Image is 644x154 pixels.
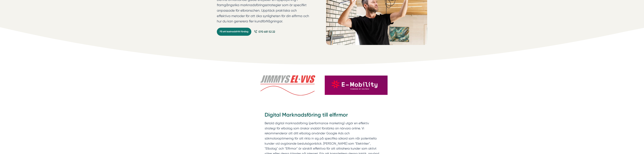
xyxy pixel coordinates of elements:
a: Få ett kostnadsfritt förslag [217,28,251,36]
a: 070 681 52 22 [254,30,275,34]
h2: Digital Marknadsföring till elfirmor [265,111,379,121]
img: E-Mobility [325,76,388,95]
span: 070 681 52 22 [258,30,275,34]
img: Elbolag [256,75,319,96]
